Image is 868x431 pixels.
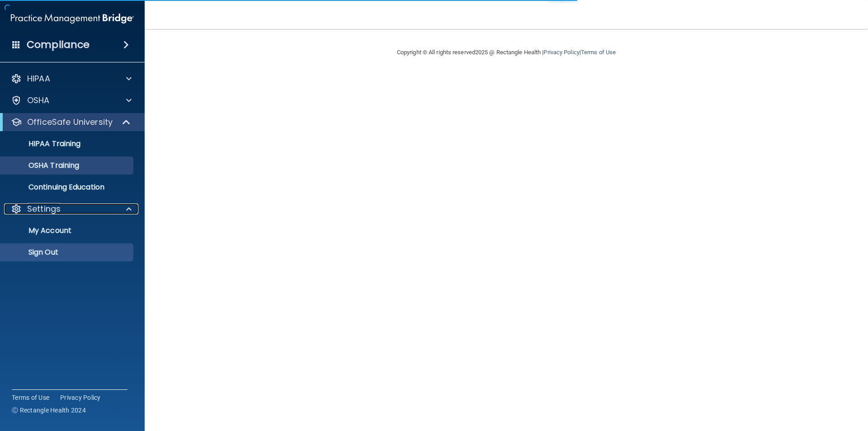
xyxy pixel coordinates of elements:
a: HIPAA [11,73,132,84]
a: Terms of Use [12,393,49,402]
p: Sign Out [6,248,129,257]
a: Settings [11,204,132,214]
img: PMB logo [11,9,134,28]
p: Settings [27,204,61,214]
span: Ⓒ Rectangle Health 2024 [12,406,86,415]
div: Copyright © All rights reserved 2025 @ Rectangle Health | | [341,38,671,67]
p: OSHA Training [6,161,79,170]
p: My Account [6,226,129,235]
a: Privacy Policy [60,393,101,402]
a: OSHA [11,95,132,106]
a: OfficeSafe University [11,117,131,128]
a: Terms of Use [581,49,616,56]
p: HIPAA [27,73,50,84]
p: OSHA [27,95,50,106]
a: Privacy Policy [543,49,579,56]
p: OfficeSafe University [27,117,113,128]
h4: Compliance [27,38,90,51]
p: Continuing Education [6,183,129,192]
p: HIPAA Training [6,139,80,148]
